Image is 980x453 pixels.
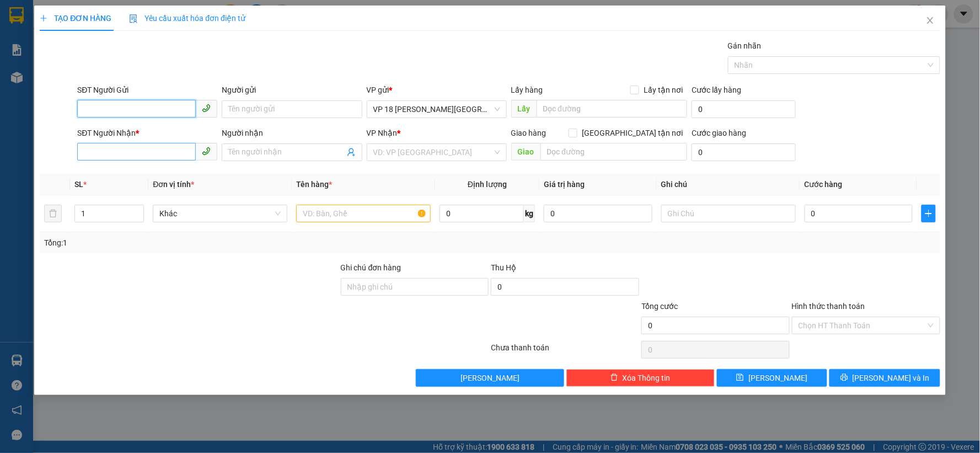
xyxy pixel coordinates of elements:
label: Cước giao hàng [692,129,746,137]
input: Ghi chú đơn hàng [341,278,489,296]
input: VD: Bàn, Ghế [296,205,431,222]
input: Dọc đường [537,100,688,118]
div: SĐT Người Gửi [77,84,217,96]
label: Hình thức thanh toán [792,302,865,311]
span: [GEOGRAPHIC_DATA] tận nơi [577,127,687,139]
span: printer [840,374,848,382]
img: icon [129,14,138,23]
span: Giao hàng [511,129,547,137]
span: Lấy hàng [511,86,543,94]
input: Cước lấy hàng [692,100,796,118]
span: Thu Hộ [491,263,516,272]
span: Tổng cước [641,302,678,311]
span: Lấy [511,100,537,118]
input: 0 [544,205,652,222]
span: TẠO ĐƠN HÀNG [40,14,111,23]
span: Yêu cầu xuất hóa đơn điện tử [129,14,245,23]
span: Lấy tận nơi [639,84,687,96]
button: deleteXóa Thông tin [566,369,715,387]
span: delete [611,374,618,382]
div: SĐT Người Nhận [77,127,217,139]
span: kg [524,205,535,222]
span: plus [40,14,47,22]
button: save[PERSON_NAME] [717,369,828,387]
input: Ghi Chú [661,205,796,222]
input: Dọc đường [540,143,688,161]
span: Khác [159,205,281,222]
span: Định lượng [468,180,507,189]
span: user-add [347,148,356,157]
span: Xóa Thông tin [623,372,671,384]
button: printer[PERSON_NAME] và In [829,369,940,387]
label: Ghi chú đơn hàng [341,263,401,272]
span: close [926,16,935,25]
th: Ghi chú [657,174,800,195]
div: Chưa thanh toán [490,342,640,361]
div: Người nhận [222,127,362,139]
div: Tổng: 1 [44,237,378,249]
span: Tên hàng [296,180,332,189]
div: VP gửi [367,84,507,96]
button: Close [915,6,946,36]
button: plus [922,205,935,222]
span: VP Nhận [367,129,398,137]
span: VP 18 Nguyễn Thái Bình - Quận 1 [373,101,500,118]
span: Cước hàng [805,180,843,189]
span: Giao [511,143,540,161]
span: plus [922,209,935,218]
span: phone [202,147,211,156]
button: [PERSON_NAME] [416,369,564,387]
label: Cước lấy hàng [692,86,741,94]
button: delete [44,205,62,222]
span: phone [202,104,211,113]
span: [PERSON_NAME] [460,372,520,384]
span: [PERSON_NAME] và In [853,372,930,384]
input: Cước giao hàng [692,143,796,161]
span: SL [74,180,83,189]
span: Giá trị hàng [544,180,585,189]
span: Đơn vị tính [153,180,194,189]
span: save [736,374,744,382]
span: [PERSON_NAME] [748,372,807,384]
div: Người gửi [222,84,362,96]
label: Gán nhãn [728,41,762,50]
